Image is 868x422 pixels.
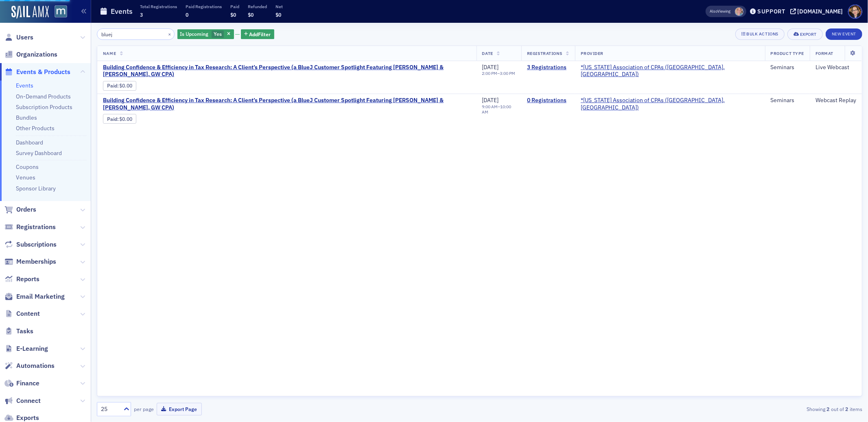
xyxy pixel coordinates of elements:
div: Seminars [771,97,804,104]
span: Is Upcoming [180,31,209,37]
p: Paid [230,4,239,9]
a: Tasks [4,327,33,336]
button: × [166,30,173,37]
a: Bundles [16,114,37,121]
a: New Event [826,30,862,37]
h1: Events [111,7,133,16]
a: Building Confidence & Efficiency in Tax Research: A Client’s Perspective (a BlueJ Customer Spotli... [103,64,471,78]
a: Organizations [4,50,57,59]
span: Profile [848,4,862,19]
p: Total Registrations [140,4,177,9]
a: 0 Registrations [527,97,569,104]
div: Webcast Replay [816,97,856,104]
span: Automations [16,361,55,370]
span: $0.00 [120,116,133,122]
button: AddFilter [241,29,274,39]
span: [DATE] [482,63,499,71]
time: 3:00 PM [500,70,516,76]
span: Add Filter [249,31,271,38]
div: Showing out of items [613,405,862,413]
div: [DOMAIN_NAME] [798,8,843,15]
span: : [107,83,120,89]
div: Paid: 0 - $0 [103,114,136,124]
span: : [107,116,120,122]
span: $0 [275,11,281,18]
span: Date [482,50,493,56]
span: Dee Sullivan [735,7,743,16]
span: Format [816,50,833,56]
a: SailAMX [11,6,49,19]
a: E-Learning [4,344,48,353]
button: Bulk Actions [735,28,785,40]
a: Memberships [4,257,56,266]
a: Subscriptions [4,240,57,249]
span: Yes [214,31,222,37]
a: Subscription Products [16,103,72,111]
time: 9:00 AM [482,104,498,109]
p: Paid Registrations [186,4,222,9]
a: Survey Dashboard [16,149,62,157]
a: 3 Registrations [527,64,569,71]
span: Subscriptions [16,240,57,249]
a: Coupons [16,163,39,171]
button: Export [787,28,823,40]
span: Connect [16,396,41,405]
a: *[US_STATE] Association of CPAs ([GEOGRAPHIC_DATA], [GEOGRAPHIC_DATA]) [581,97,759,111]
div: Yes [177,29,234,39]
a: Sponsor Library [16,185,56,192]
div: Paid: 2 - $0 [103,81,136,91]
a: Paid [107,116,117,122]
span: 3 [140,11,143,18]
a: Events & Products [4,68,70,77]
button: [DOMAIN_NAME] [790,9,846,14]
span: Email Marketing [16,292,65,301]
span: Registrations [16,223,56,232]
div: Bulk Actions [747,32,778,36]
time: 2:00 PM [482,70,498,76]
a: View Homepage [49,5,67,19]
a: Connect [4,396,41,405]
button: New Event [826,28,862,40]
input: Search… [97,28,175,40]
a: Building Confidence & Efficiency in Tax Research: A Client’s Perspective (a BlueJ Customer Spotli... [103,97,471,111]
div: – [482,71,516,76]
a: Content [4,309,40,318]
span: Finance [16,379,39,388]
a: Events [16,82,33,89]
span: Content [16,309,40,318]
span: [DATE] [482,96,499,104]
span: 0 [186,11,188,18]
a: Venues [16,174,35,181]
a: Other Products [16,125,55,132]
a: Paid [107,83,117,89]
a: Email Marketing [4,292,65,301]
img: SailAMX [55,5,67,18]
div: Seminars [771,64,804,71]
div: Also [710,9,718,14]
span: Reports [16,275,39,284]
span: $0.00 [120,83,133,89]
span: $0 [248,11,254,18]
a: Registrations [4,223,56,232]
div: Export [800,32,817,37]
span: Orders [16,205,36,214]
span: Viewing [710,9,731,14]
span: $0 [230,11,236,18]
span: Tasks [16,327,33,336]
strong: 2 [825,405,831,413]
span: E-Learning [16,344,48,353]
a: Dashboard [16,139,43,146]
span: Product Type [771,50,804,56]
div: – [482,104,516,115]
strong: 2 [844,405,850,413]
div: Support [757,8,785,15]
a: Automations [4,361,55,370]
span: Organizations [16,50,57,59]
span: Memberships [16,257,56,266]
span: Provider [581,50,603,56]
span: Registrations [527,50,562,56]
span: Name [103,50,116,56]
div: 25 [101,405,119,413]
span: *Maryland Association of CPAs (Timonium, MD) [581,97,759,111]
